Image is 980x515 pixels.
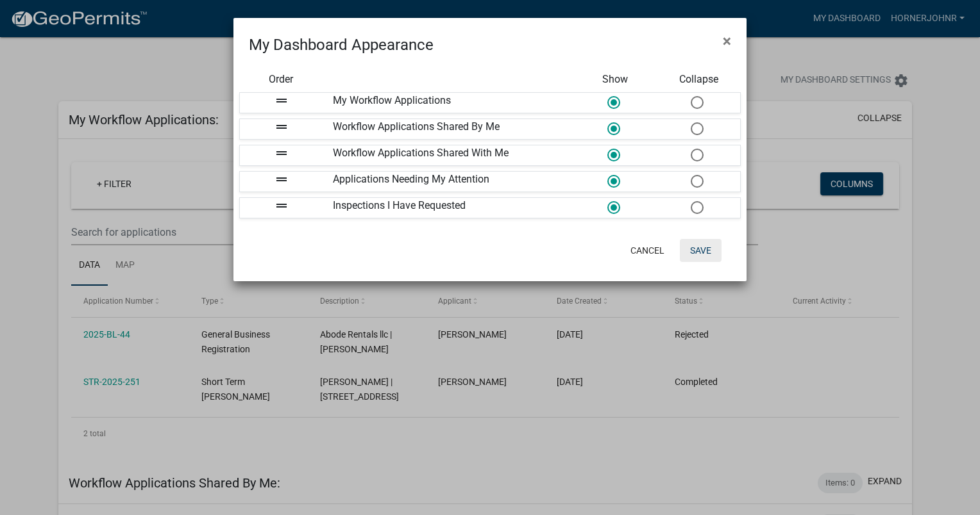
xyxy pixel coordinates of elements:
[274,93,289,108] i: drag_handle
[323,119,573,139] div: Workflow Applications Shared By Me
[239,72,323,87] div: Order
[620,239,675,262] button: Cancel
[323,198,573,218] div: Inspections I Have Requested
[274,198,289,213] i: drag_handle
[573,72,657,87] div: Show
[713,23,741,59] button: Close
[680,239,722,262] button: Save
[323,172,573,192] div: Applications Needing My Attention
[274,145,289,161] i: drag_handle
[323,93,573,113] div: My Workflow Applications
[657,72,741,87] div: Collapse
[249,33,434,56] h4: My Dashboard Appearance
[323,145,573,165] div: Workflow Applications Shared With Me
[274,119,289,135] i: drag_handle
[723,32,731,50] span: ×
[274,172,289,187] i: drag_handle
